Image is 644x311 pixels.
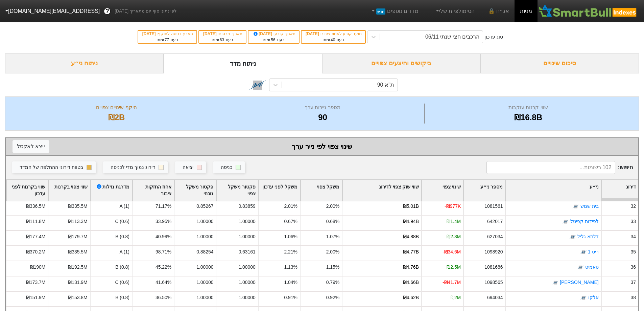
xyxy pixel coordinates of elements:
div: ₪4.66B [403,279,419,286]
div: מועד קובע לאחוז ציבור : [305,31,362,37]
a: אלקו [588,295,599,301]
div: Toggle SortBy [301,180,342,201]
div: 2.00% [326,248,339,256]
span: [DATE] [306,31,320,36]
div: תאריך כניסה לתוקף : [142,31,193,37]
img: tase link [577,264,584,271]
div: 1.00000 [196,294,213,301]
a: [PERSON_NAME] [560,280,598,285]
div: Toggle SortBy [48,180,90,201]
div: C (0.6) [90,215,132,230]
div: דירוג נמוך מדי לכניסה [111,164,155,171]
div: ₪2B [14,111,219,124]
span: ? [105,7,109,16]
div: 0.79% [326,279,339,286]
div: Toggle SortBy [602,180,638,201]
img: tase link [569,234,576,241]
div: 40.99% [156,233,171,240]
div: 0.85267 [196,203,213,210]
a: לפידות קפיטל [570,219,599,224]
div: B (0.8) [90,291,132,306]
div: בטווח דירוגי ההחלפה של המדד [20,164,83,171]
div: היקף שינויים צפויים [14,104,219,111]
div: 0.83859 [238,203,255,210]
div: 35 [631,248,636,256]
div: מספר ניירות ערך [223,104,423,111]
div: ₪370.2M [26,248,45,256]
a: הסימולציות שלי [432,4,477,18]
div: 0.91% [284,294,297,301]
div: 1.00000 [238,233,255,240]
a: סאמיט [585,265,599,270]
div: 1.00000 [196,233,213,240]
span: 40 [331,38,335,42]
div: 2.21% [284,248,297,256]
div: C (0.6) [90,276,132,291]
div: 36.50% [156,294,171,301]
div: סוג עדכון [484,34,503,41]
div: ₪111.8M [26,218,45,225]
div: 0.67% [284,218,297,225]
div: 38 [631,294,636,301]
div: Toggle SortBy [6,180,48,201]
input: 102 רשומות... [486,161,615,174]
div: 32 [631,203,636,210]
div: 0.68% [326,218,339,225]
a: בית שמש [580,204,599,209]
div: ₪4.76B [403,264,419,271]
div: ביקושים והיצעים צפויים [322,53,481,73]
img: tase link [552,280,559,286]
div: ₪4.62B [403,294,419,301]
button: יציאה [175,161,206,174]
div: -₪977K [445,203,461,210]
div: ₪179.7M [68,233,87,240]
div: ₪4.88B [403,233,419,240]
div: 36 [631,264,636,271]
div: בעוד ימים [252,37,295,43]
div: 2.01% [284,203,297,210]
button: כניסה [213,161,245,174]
div: ₪113.3M [68,218,87,225]
span: [DATE] [203,31,218,36]
a: דלתא גליל [577,234,599,240]
div: תאריך פרסום : [202,31,242,37]
div: Toggle SortBy [464,180,505,201]
img: tase link [562,219,569,225]
div: 37 [631,279,636,286]
div: ₪16.8B [426,111,630,124]
div: סיכום שינויים [480,53,639,73]
div: ₪151.9M [26,294,45,301]
div: -₪41.7M [443,279,461,286]
div: ₪335.5M [68,248,87,256]
div: 33 [631,218,636,225]
span: חיפוש : [486,161,633,174]
div: ₪131.9M [68,279,87,286]
div: ₪336.5M [26,203,45,210]
div: 1.00000 [238,218,255,225]
span: 77 [165,38,169,42]
div: ת''א 90 [377,81,394,89]
a: ריט 1 [588,249,599,255]
span: 63 [220,38,224,42]
div: 1.00000 [238,294,255,301]
div: כניסה [221,164,232,171]
div: 1.04% [284,279,297,286]
div: 627034 [487,233,503,240]
img: tase link [580,295,587,302]
span: [DATE] [142,31,157,36]
div: ₪4.94B [403,218,419,225]
div: 41.64% [156,279,171,286]
div: יציאה [183,164,193,171]
div: 0.63161 [238,248,255,256]
div: 0.92% [326,294,339,301]
div: ₪177.4M [26,233,45,240]
div: 1.00000 [196,264,213,271]
div: 1.13% [284,264,297,271]
div: Toggle SortBy [91,180,132,201]
div: ₪5.01B [403,203,419,210]
div: Toggle SortBy [342,180,421,201]
div: שינוי צפוי לפי נייר ערך [13,141,631,152]
div: 1.00000 [238,264,255,271]
div: שווי קרנות עוקבות [426,104,630,111]
div: ₪173.7M [26,279,45,286]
